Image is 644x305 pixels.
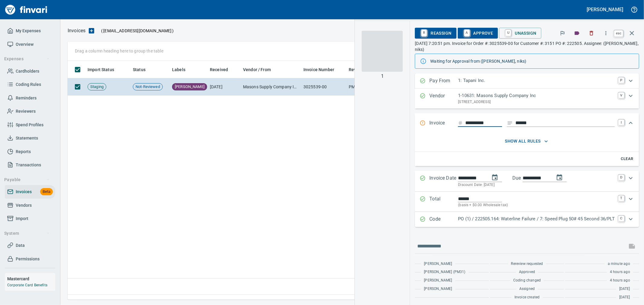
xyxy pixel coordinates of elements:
[424,286,452,292] span: [PERSON_NAME]
[16,108,36,115] span: Reviewers
[207,78,241,96] td: [DATE]
[241,78,301,96] td: Masons Supply Company Inc (1-10631)
[16,148,31,156] span: Reports
[349,66,375,73] span: Reviewer
[415,74,639,89] div: Expand
[429,175,458,188] p: Invoice Date
[16,161,41,169] span: Transactions
[4,176,50,184] span: Payable
[610,269,630,275] span: 4 hours ago
[458,99,615,105] p: [STREET_ADDRESS]
[512,175,541,182] p: Due
[5,78,55,91] a: Coding Rules
[301,78,346,96] td: 3025539-00
[458,28,498,39] button: AApprove
[504,28,536,38] span: Unassign
[415,192,639,212] div: Expand
[16,94,37,102] span: Reminders
[88,66,122,73] span: Import Status
[429,195,458,208] p: Total
[415,40,639,52] p: [DATE] 7:20:51 pm. Invoice for Order #: 3025539-00 for Customer #: 3151 PO #: 222505. Assignee: (...
[610,278,630,284] span: 4 hours ago
[88,66,114,73] span: Import Status
[303,66,334,73] span: Invoice Number
[415,133,639,166] div: Expand
[608,261,630,267] span: a minute ago
[346,78,383,96] td: PM31 (niks)
[420,28,451,38] span: Reassign
[7,283,47,287] a: Corporate Card Benefits
[585,27,598,40] button: Discard
[2,228,52,239] button: System
[16,68,39,75] span: Cardholders
[349,66,367,73] span: Reviewer
[614,30,623,37] a: esc
[16,121,43,129] span: Spend Profiles
[587,6,623,13] h5: [PERSON_NAME]
[98,28,174,34] p: ( )
[5,38,55,51] a: Overview
[303,66,342,73] span: Invoice Number
[103,28,172,34] span: [EMAIL_ADDRESS][DOMAIN_NAME]
[511,261,543,267] span: Rereview requested
[618,175,624,181] a: D
[458,202,615,208] p: (basis + $0.00 Wholesale tax)
[617,154,637,164] button: Clear
[16,242,25,249] span: Data
[16,134,38,142] span: Statements
[85,27,98,34] button: Upload an Invoice
[5,24,55,38] a: My Expenses
[618,119,624,125] a: I
[505,30,511,36] a: U
[429,119,458,127] p: Invoice
[415,89,639,108] div: Expand
[5,64,55,78] a: Cardholders
[625,239,639,253] span: This records your message into the invoice and notifies anyone mentioned
[464,30,470,36] a: A
[585,5,625,14] button: [PERSON_NAME]
[210,66,236,73] span: Received
[507,120,513,126] svg: Invoice description
[5,212,55,225] a: Import
[5,118,55,132] a: Spend Profiles
[5,185,55,199] a: InvoicesBeta
[133,84,162,90] span: Not-Reviewed
[4,2,49,17] img: Finvari
[432,137,621,145] span: show all rules
[133,66,153,73] span: Status
[4,230,50,237] span: System
[4,55,50,63] span: Expenses
[513,278,541,284] span: Coding changed
[5,91,55,105] a: Reminders
[458,119,463,127] svg: Invoice number
[429,136,623,147] button: show all rules
[619,156,635,162] span: Clear
[381,73,384,80] p: 1
[16,188,32,196] span: Invoices
[40,188,53,195] span: Beta
[243,66,279,73] span: Vendor / From
[5,145,55,159] a: Reports
[424,261,452,267] span: [PERSON_NAME]
[421,30,427,36] a: R
[210,66,228,73] span: Received
[415,171,639,192] div: Expand
[133,66,146,73] span: Status
[552,170,567,185] button: change due date
[68,27,85,34] p: Invoices
[5,239,55,252] a: Data
[619,286,630,292] span: [DATE]
[613,26,639,40] span: Close invoice
[5,199,55,212] a: Vendors
[430,56,634,67] div: Waiting for Approval from ([PERSON_NAME], niks)
[5,158,55,172] a: Transactions
[458,92,615,99] p: 1-10631: Masons Supply Company Inc
[618,92,624,98] a: V
[458,77,615,84] p: 1: Tapani Inc.
[618,77,624,83] a: P
[499,28,541,39] button: UUnassign
[88,84,106,90] span: Staging
[16,41,34,48] span: Overview
[415,113,639,133] div: Expand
